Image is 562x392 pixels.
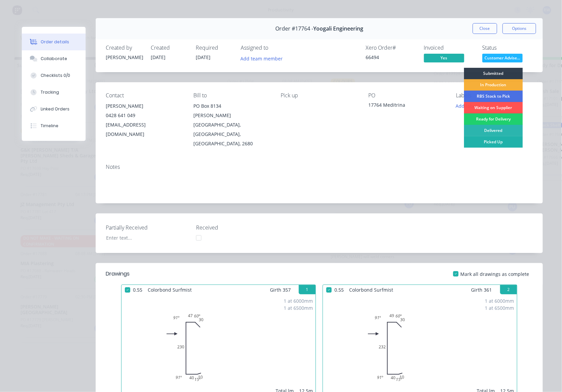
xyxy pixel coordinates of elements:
div: 1 at 6000mm [284,297,313,304]
div: Assigned to [241,45,308,51]
div: Created [151,45,188,51]
div: Waiting on Supplier [464,102,523,113]
span: Customer Advise... [482,54,523,62]
div: Created by [106,45,143,51]
div: Tracking [41,89,59,95]
div: 1 at 6500mm [284,304,313,311]
div: Linked Orders [41,106,69,112]
button: 2 [500,285,517,294]
div: Required [196,45,233,51]
span: 0.55 [332,285,346,295]
div: Invoiced [424,45,474,51]
span: Order #17764 - [275,26,313,32]
button: 1 [299,285,316,294]
div: Ready for Delivery [464,113,523,125]
div: Collaborate [41,56,67,62]
div: Notes [106,164,533,170]
div: 66494 [366,54,416,61]
button: Collaborate [22,50,86,67]
span: Yoogali Engineering [313,26,363,32]
button: Order details [22,34,86,50]
span: Colorbond Surfmist [346,285,396,295]
button: Close [473,23,497,34]
div: RBS Stock to Pick [464,91,523,102]
div: 17764 Meditrina [368,101,445,111]
div: 1 at 6500mm [485,304,514,311]
button: Options [503,23,536,34]
span: Girth 361 [471,285,492,295]
div: [PERSON_NAME]0428 641 049[EMAIL_ADDRESS][DOMAIN_NAME] [106,101,183,139]
div: [PERSON_NAME][GEOGRAPHIC_DATA], [GEOGRAPHIC_DATA], [GEOGRAPHIC_DATA], 2680 [193,111,270,148]
div: Picked Up [464,136,523,148]
span: Mark all drawings as complete [461,271,529,278]
div: Checklists 0/0 [41,72,70,79]
button: Tracking [22,84,86,101]
div: PO Box 8134 [193,101,270,111]
button: Checklists 0/0 [22,67,86,84]
button: Timeline [22,117,86,134]
div: Pick up [281,92,358,99]
div: 0428 641 049 [106,111,183,120]
button: Add team member [237,54,286,63]
div: Submitted [464,68,523,79]
div: [EMAIL_ADDRESS][DOMAIN_NAME] [106,120,183,139]
label: Partially Received [106,224,190,232]
div: In Production [464,79,523,91]
button: Linked Orders [22,101,86,117]
button: Add team member [241,54,286,63]
div: Order details [41,39,69,45]
div: Bill to [193,92,270,99]
div: PO [368,92,445,99]
div: 1 at 6000mm [485,297,514,304]
label: Received [196,224,280,232]
div: Drawings [106,270,130,278]
span: [DATE] [196,54,210,60]
div: Xero Order # [366,45,416,51]
span: 0.55 [130,285,145,295]
div: Timeline [41,123,58,129]
div: PO Box 8134[PERSON_NAME][GEOGRAPHIC_DATA], [GEOGRAPHIC_DATA], [GEOGRAPHIC_DATA], 2680 [193,101,270,148]
div: Contact [106,92,183,99]
button: Customer Advise... [482,54,523,64]
span: Yes [424,54,464,62]
span: Girth 357 [270,285,291,295]
div: [PERSON_NAME] [106,101,183,111]
span: [DATE] [151,54,166,60]
span: Colorbond Surfmist [145,285,194,295]
div: Status [482,45,533,51]
div: Labels [456,92,533,99]
div: Delivered [464,125,523,136]
button: Add labels [452,101,483,110]
div: [PERSON_NAME] [106,54,143,61]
